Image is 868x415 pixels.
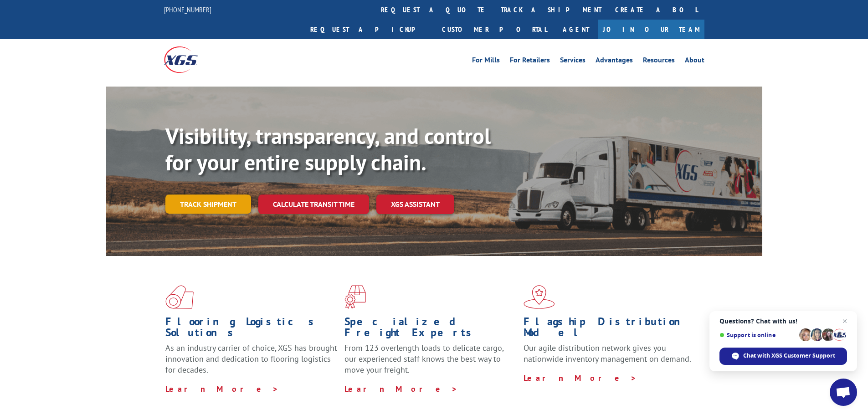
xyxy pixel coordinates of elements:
a: For Retailers [510,56,550,67]
h1: Specialized Freight Experts [344,316,517,343]
a: About [685,56,704,67]
span: As an industry carrier of choice, XGS has brought innovation and dedication to flooring logistics... [165,343,337,375]
a: Learn More > [165,384,279,394]
span: Close chat [839,316,850,327]
div: Open chat [830,379,857,406]
b: Visibility, transparency, and control for your entire supply chain. [165,122,491,176]
img: xgs-icon-focused-on-flooring-red [344,285,366,309]
a: Resources [643,56,675,67]
a: Agent [554,20,598,39]
div: Chat with XGS Customer Support [719,348,847,365]
a: Join Our Team [598,20,704,39]
a: Services [560,56,586,67]
span: Support is online [719,332,796,338]
a: [PHONE_NUMBER] [164,5,211,14]
img: xgs-icon-total-supply-chain-intelligence-red [165,285,194,309]
span: Questions? Chat with us! [719,318,847,325]
a: XGS ASSISTANT [376,195,454,214]
p: From 123 overlength loads to delicate cargo, our experienced staff knows the best way to move you... [344,343,517,383]
span: Chat with XGS Customer Support [743,352,835,360]
span: Our agile distribution network gives you nationwide inventory management on demand. [524,343,691,364]
a: For Mills [472,56,500,67]
a: Calculate transit time [258,195,369,214]
img: xgs-icon-flagship-distribution-model-red [524,285,555,309]
h1: Flagship Distribution Model [524,316,696,343]
h1: Flooring Logistics Solutions [165,316,338,343]
a: Learn More > [344,384,458,394]
a: Request a pickup [303,20,435,39]
a: Customer Portal [435,20,554,39]
a: Track shipment [165,195,251,214]
a: Learn More > [524,373,637,383]
a: Advantages [596,56,633,67]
